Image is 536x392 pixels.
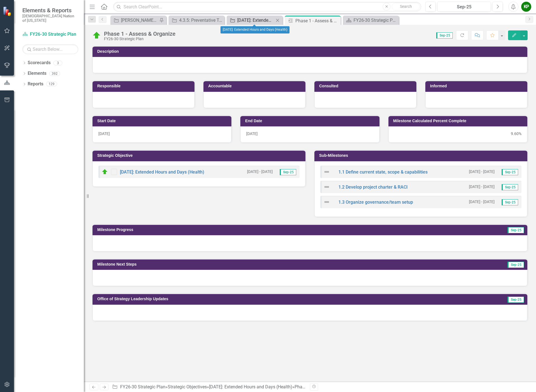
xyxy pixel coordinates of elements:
button: Search [392,3,420,11]
img: On Target [92,31,101,40]
img: Not Defined [323,169,330,175]
div: Phase 1 - Assess & Organize [295,17,339,24]
div: 392 [49,71,60,76]
a: [DATE]: Extended Hours and Days (Health) [120,169,204,175]
span: Elements & Reports [22,7,78,14]
h3: Milestone Next Steps [97,262,395,266]
h3: Informed [430,84,525,88]
div: [DATE]: Extended Hours and Days (Health) [220,26,290,33]
h3: Office of Strategy Leadership Updates [97,297,442,301]
h3: Strategic Objective [97,153,303,158]
div: 3 [53,61,62,65]
small: [DATE] - [DATE] [469,184,495,189]
span: Sep-25 [502,184,518,190]
span: [DATE] [98,131,110,136]
div: 129 [46,82,57,86]
a: FY26-30 Strategic Plan [22,31,78,38]
span: Sep-25 [507,297,524,303]
h3: End Date [245,119,376,123]
span: [DATE] [246,131,258,136]
img: Not Defined [323,199,330,205]
h3: Milestone Progress [97,228,388,232]
span: Sep-25 [507,262,524,268]
a: [DATE]: Extended Hours and Days (Health) [228,17,274,24]
input: Search Below... [22,44,78,54]
small: [DATE] - [DATE] [469,169,495,174]
div: 4.3.5: Preventative Tests [179,17,223,24]
div: Phase 1 - Assess & Organize [295,384,350,389]
a: Elements [28,70,46,77]
a: FY26-30 Strategic Plan [344,17,397,24]
h3: Milestone Calculated Percent Complete [393,119,525,123]
div: » » » [112,384,306,390]
span: Sep-25 [280,169,296,175]
div: 9.60% [394,131,521,136]
button: Sep-25 [437,2,491,12]
img: On Target [101,169,108,175]
a: Strategic Objectives [168,384,207,389]
input: Search ClearPoint... [113,2,421,12]
a: 4.3.5: Preventative Tests [170,17,223,24]
h3: Start Date [97,119,229,123]
a: [DATE]: Extended Hours and Days (Health) [209,384,292,389]
span: Sep-25 [502,169,518,175]
h3: Sub-Milestones [319,153,525,158]
span: Sep-25 [502,199,518,205]
a: FY26-30 Strategic Plan [120,384,165,389]
div: FY26-30 Strategic Plan [354,17,397,24]
button: KP [521,2,531,12]
img: ClearPoint Strategy [3,6,13,16]
a: 1.1 Define current state, scope & capabilities [338,169,428,175]
a: [PERSON_NAME] SO's [112,17,158,24]
a: 1.3 Organize governance/team setup [338,199,413,205]
a: Reports [28,81,43,87]
div: Phase 1 - Assess & Organize [104,31,175,37]
div: [PERSON_NAME] SO's [121,17,158,24]
small: [DEMOGRAPHIC_DATA] Nation of [US_STATE] [22,14,78,23]
div: FY26-30 Strategic Plan [104,37,175,41]
div: Sep-25 [439,4,489,10]
h3: Consulted [319,84,414,88]
small: [DATE] - [DATE] [469,199,495,205]
span: Search [400,4,412,9]
a: Scorecards [28,60,51,66]
span: Sep-25 [507,227,524,233]
small: [DATE] - [DATE] [247,169,273,174]
a: 1.2 Develop project charter & RACI [338,184,408,190]
span: Sep-25 [436,32,453,39]
div: [DATE]: Extended Hours and Days (Health) [237,17,274,24]
img: Not Defined [323,184,330,190]
h3: Responsible [97,84,192,88]
h3: Description [97,49,525,54]
h3: Accountable [208,84,303,88]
